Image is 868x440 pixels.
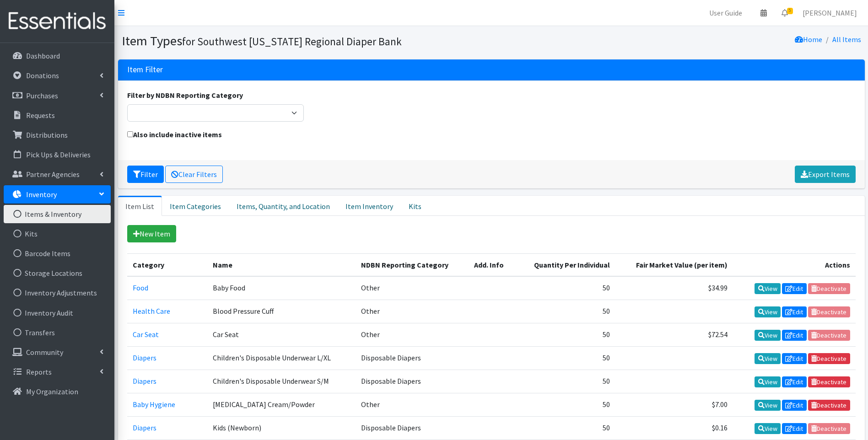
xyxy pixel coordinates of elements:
[356,393,469,417] td: Other
[615,323,733,346] td: $72.54
[356,276,469,300] td: Other
[755,376,781,387] a: View
[615,253,733,276] th: Fair Market Value (per item)
[516,253,615,276] th: Quantity Per Individual
[133,353,156,362] a: Diapers
[127,131,133,137] input: Also include inactive items
[133,330,159,339] a: Car Seat
[4,264,111,282] a: Storage Locations
[755,306,781,317] a: View
[356,417,469,440] td: Disposable Diapers
[4,244,111,263] a: Barcode Items
[356,300,469,323] td: Other
[4,86,111,105] a: Purchases
[782,400,807,411] a: Edit
[356,323,469,346] td: Other
[787,8,793,14] span: 5
[127,253,208,276] th: Category
[4,225,111,243] a: Kits
[516,300,615,323] td: 50
[26,51,60,60] p: Dashboard
[832,35,861,44] a: All Items
[207,323,356,346] td: Car Seat
[162,196,229,216] a: Item Categories
[782,306,807,317] a: Edit
[4,343,111,361] a: Community
[133,283,148,292] a: Food
[133,306,170,316] a: Health Care
[808,376,850,387] a: Deactivate
[26,387,78,396] p: My Organization
[516,276,615,300] td: 50
[808,400,850,411] a: Deactivate
[755,283,781,294] a: View
[795,166,856,183] a: Export Items
[516,417,615,440] td: 50
[26,190,57,199] p: Inventory
[702,4,749,22] a: User Guide
[356,253,469,276] th: NDBN Reporting Category
[356,346,469,370] td: Disposable Diapers
[207,253,356,276] th: Name
[229,196,338,216] a: Items, Quantity, and Location
[4,165,111,183] a: Partner Agencies
[118,196,162,216] a: Item List
[516,346,615,370] td: 50
[26,91,58,100] p: Purchases
[4,106,111,124] a: Requests
[516,370,615,393] td: 50
[26,71,59,80] p: Donations
[4,6,111,37] img: HumanEssentials
[4,145,111,164] a: Pick Ups & Deliveries
[182,35,402,48] small: for Southwest [US_STATE] Regional Diaper Bank
[4,304,111,322] a: Inventory Audit
[165,166,223,183] a: Clear Filters
[4,382,111,401] a: My Organization
[26,111,55,120] p: Requests
[516,393,615,417] td: 50
[207,393,356,417] td: [MEDICAL_DATA] Cream/Powder
[122,33,488,49] h1: Item Types
[615,393,733,417] td: $7.00
[127,90,243,101] label: Filter by NDBN Reporting Category
[401,196,429,216] a: Kits
[615,417,733,440] td: $0.16
[782,283,807,294] a: Edit
[516,323,615,346] td: 50
[338,196,401,216] a: Item Inventory
[26,150,91,159] p: Pick Ups & Deliveries
[4,185,111,204] a: Inventory
[782,353,807,364] a: Edit
[4,126,111,144] a: Distributions
[615,276,733,300] td: $34.99
[207,346,356,370] td: Children's Disposable Underwear L/XL
[782,330,807,341] a: Edit
[26,367,52,376] p: Reports
[4,205,111,223] a: Items & Inventory
[755,423,781,434] a: View
[133,423,156,432] a: Diapers
[133,376,156,386] a: Diapers
[808,353,850,364] a: Deactivate
[4,363,111,381] a: Reports
[4,66,111,85] a: Donations
[755,353,781,364] a: View
[782,376,807,387] a: Edit
[795,35,822,44] a: Home
[26,170,80,179] p: Partner Agencies
[469,253,515,276] th: Add. Info
[127,225,176,242] a: New Item
[755,330,781,341] a: View
[207,370,356,393] td: Children's Disposable Underwear S/M
[133,400,175,409] a: Baby Hygiene
[795,4,864,22] a: [PERSON_NAME]
[4,47,111,65] a: Dashboard
[782,423,807,434] a: Edit
[774,4,795,22] a: 5
[127,129,222,140] label: Also include inactive items
[4,323,111,342] a: Transfers
[207,417,356,440] td: Kids (Newborn)
[207,276,356,300] td: Baby Food
[127,166,164,183] button: Filter
[733,253,855,276] th: Actions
